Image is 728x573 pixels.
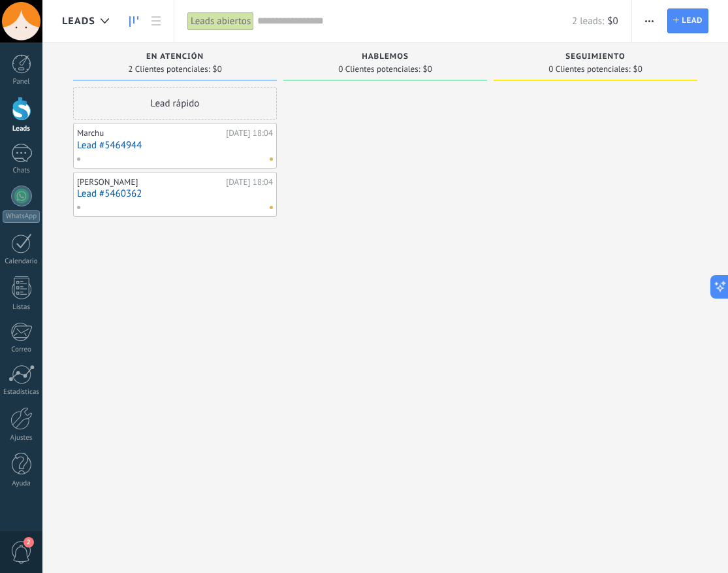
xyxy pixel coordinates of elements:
[77,188,273,199] a: Lead #5460362
[290,52,481,63] div: Hablemos
[572,15,604,27] span: 2 leads:
[3,346,40,354] div: Correo
[213,65,222,73] span: $0
[128,65,210,73] span: 2 Clientes potenciales:
[80,52,270,63] div: En Atención
[633,65,642,73] span: $0
[226,177,273,188] div: [DATE] 18:04
[667,8,708,33] a: Lead
[362,52,409,61] span: Hablemos
[607,15,618,27] span: $0
[3,125,40,133] div: Leads
[3,210,40,223] div: WhatsApp
[3,303,40,312] div: Listas
[423,65,432,73] span: $0
[3,388,40,397] div: Estadísticas
[187,12,254,31] div: Leads abiertos
[3,78,40,86] div: Panel
[226,128,273,139] div: [DATE] 18:04
[3,434,40,442] div: Ajustes
[270,157,273,161] span: No hay nada asignado
[73,87,277,120] div: Lead rápido
[3,167,40,175] div: Chats
[270,206,273,209] span: No hay nada asignado
[3,480,40,488] div: Ayuda
[3,257,40,266] div: Calendario
[62,15,95,27] span: Leads
[565,52,625,61] span: Seguimiento
[682,9,703,33] span: Lead
[77,140,273,151] a: Lead #5464944
[500,52,691,63] div: Seguimiento
[338,65,420,73] span: 0 Clientes potenciales:
[77,128,223,139] div: Marchu
[77,177,223,188] div: [PERSON_NAME]
[146,52,204,61] span: En Atención
[24,537,34,548] span: 2
[548,65,630,73] span: 0 Clientes potenciales:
